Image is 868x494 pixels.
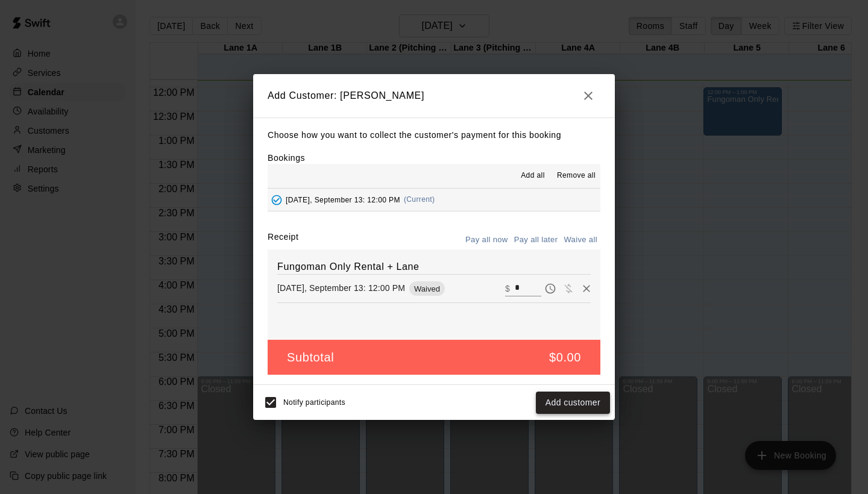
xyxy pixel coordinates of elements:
button: Remove all [552,166,600,186]
h5: Subtotal [287,349,334,366]
span: (Current) [404,195,435,204]
h2: Add Customer: [PERSON_NAME] [253,74,615,117]
button: Pay all later [511,231,561,249]
p: $ [505,283,510,295]
span: Pay later [541,283,559,293]
h5: $0.00 [549,349,581,366]
span: Waive payment [559,283,577,293]
span: Waived [409,284,445,293]
label: Bookings [268,153,305,163]
span: Remove all [557,170,596,182]
button: Remove [577,280,596,298]
button: Added - Collect Payment [268,191,286,209]
button: Add all [514,166,552,186]
p: Choose how you want to collect the customer's payment for this booking [268,128,600,143]
label: Receipt [268,231,298,249]
span: [DATE], September 13: 12:00 PM [286,195,400,204]
h6: Fungoman Only Rental + Lane [277,259,591,275]
span: Notify participants [283,399,345,407]
span: Add all [521,170,545,182]
button: Added - Collect Payment[DATE], September 13: 12:00 PM(Current) [268,189,600,211]
button: Pay all now [462,231,511,249]
p: [DATE], September 13: 12:00 PM [277,282,405,294]
button: Waive all [561,231,600,249]
button: Add customer [536,392,610,414]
